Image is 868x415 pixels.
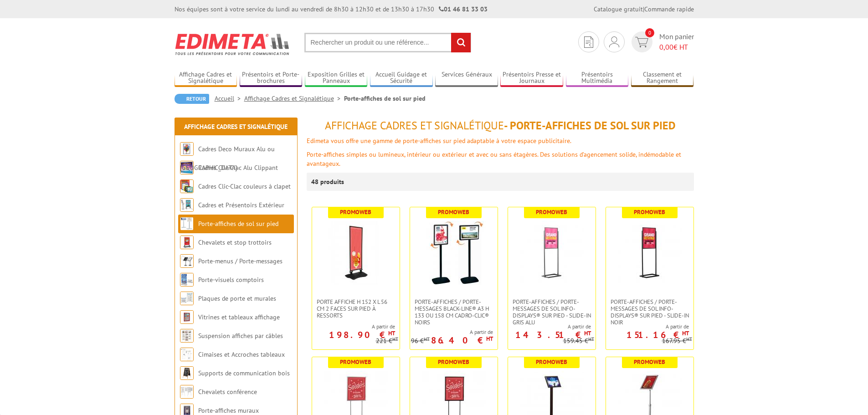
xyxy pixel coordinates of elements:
[307,120,694,132] h1: - Porte-affiches de sol sur pied
[588,336,594,342] sup: HT
[180,142,194,156] img: Cadres Deco Muraux Alu ou Bois
[180,179,194,193] img: Cadres Clic-Clac couleurs à clapet
[486,335,493,343] sup: HT
[180,310,194,324] img: Vitrines et tableaux affichage
[198,369,290,377] a: Supports de communication bois
[198,294,276,302] a: Plaques de porte et murales
[244,94,344,102] a: Affichage Cadres et Signalétique
[198,238,272,246] a: Chevalets et stop trottoirs
[629,31,694,52] a: devis rapide 0 Mon panier 0,00€ HT
[686,336,692,342] sup: HT
[304,33,471,52] input: Rechercher un produit ou une référence...
[627,332,689,338] p: 151.16 €
[411,328,493,336] span: A partir de
[180,348,194,361] img: Cimaises et Accroches tableaux
[411,338,430,344] p: 96 €
[180,198,194,212] img: Cadres et Présentoirs Extérieur
[500,71,563,86] a: Présentoirs Presse et Journaux
[451,33,471,52] input: rechercher
[435,71,498,86] a: Services Généraux
[438,208,469,216] b: Promoweb
[344,94,426,103] li: Porte-affiches de sol sur pied
[198,313,280,321] a: Vitrines et tableaux affichage
[609,36,619,47] img: devis rapide
[184,123,288,131] a: Affichage Cadres et Signalétique
[307,137,571,145] font: Edimeta vous offre une gamme de porte-affiches sur pied adaptable à votre espace publicitaire.
[198,406,259,415] a: Porte-affiches muraux
[198,350,285,359] a: Cimaises et Accroches tableaux
[198,276,264,284] a: Porte-visuels comptoirs
[631,71,694,86] a: Classement et Rangement
[618,221,682,285] img: Porte-affiches / Porte-messages de sol Info-Displays® sur pied - Slide-in Noir
[682,329,689,337] sup: HT
[508,298,596,326] a: Porte-affiches / Porte-messages de sol Info-Displays® sur pied - Slide-in Gris Alu
[431,338,493,343] p: 86.40 €
[410,298,498,326] a: Porte-affiches / Porte-messages Black-Line® A3 H 133 ou 158 cm Cadro-Clic® noirs
[175,94,209,104] a: Retour
[513,298,591,326] span: Porte-affiches / Porte-messages de sol Info-Displays® sur pied - Slide-in Gris Alu
[180,254,194,268] img: Porte-menus / Porte-messages
[634,208,665,216] b: Promoweb
[180,366,194,380] img: Supports de communication bois
[594,5,694,14] div: |
[508,323,591,330] span: A partir de
[307,150,681,168] font: Porte-affiches simples ou lumineux, intérieur ou extérieur et avec ou sans étagères. Des solution...
[388,329,395,337] sup: HT
[520,221,584,285] img: Porte-affiches / Porte-messages de sol Info-Displays® sur pied - Slide-in Gris Alu
[198,201,284,209] a: Cadres et Présentoirs Extérieur
[317,298,395,319] span: Porte Affiche H 152 x L 56 cm 2 faces sur pied à ressorts
[312,323,395,330] span: A partir de
[584,36,593,48] img: devis rapide
[329,332,395,338] p: 198.90 €
[606,298,693,326] a: Porte-affiches / Porte-messages de sol Info-Displays® sur pied - Slide-in Noir
[325,118,504,133] span: Affichage Cadres et Signalétique
[305,71,368,86] a: Exposition Grilles et Panneaux
[198,257,282,265] a: Porte-menus / Porte-messages
[515,332,591,338] p: 143.51 €
[340,208,371,216] b: Promoweb
[175,71,237,86] a: Affichage Cadres et Signalétique
[566,71,629,86] a: Présentoirs Multimédia
[376,338,398,344] p: 221 €
[645,28,654,37] span: 0
[198,388,257,396] a: Chevalets conférence
[611,298,689,326] span: Porte-affiches / Porte-messages de sol Info-Displays® sur pied - Slide-in Noir
[240,71,303,86] a: Présentoirs et Porte-brochures
[180,236,194,249] img: Chevalets et stop trottoirs
[563,338,594,344] p: 159.45 €
[311,173,345,191] p: 48 produits
[584,329,591,337] sup: HT
[659,31,694,52] span: Mon panier
[180,385,194,399] img: Chevalets conférence
[312,298,400,319] a: Porte Affiche H 152 x L 56 cm 2 faces sur pied à ressorts
[594,5,643,13] a: Catalogue gratuit
[180,273,194,287] img: Porte-visuels comptoirs
[175,5,488,14] div: Nos équipes sont à votre service du lundi au vendredi de 8h30 à 12h30 et de 13h30 à 17h30
[662,338,692,344] p: 167.95 €
[175,27,291,61] img: Edimeta
[659,42,673,51] span: 0,00
[606,323,689,330] span: A partir de
[215,94,244,102] a: Accueil
[438,358,469,366] b: Promoweb
[180,217,194,231] img: Porte-affiches de sol sur pied
[198,220,278,228] a: Porte-affiches de sol sur pied
[415,298,493,326] span: Porte-affiches / Porte-messages Black-Line® A3 H 133 ou 158 cm Cadro-Clic® noirs
[198,332,283,340] a: Suspension affiches par câbles
[634,358,665,366] b: Promoweb
[659,42,694,52] span: € HT
[198,164,278,172] a: Cadres Clic-Clac Alu Clippant
[635,37,648,47] img: devis rapide
[180,145,275,172] a: Cadres Deco Muraux Alu ou [GEOGRAPHIC_DATA]
[340,358,371,366] b: Promoweb
[536,358,567,366] b: Promoweb
[439,5,488,13] strong: 01 46 81 33 03
[422,221,486,285] img: Porte-affiches / Porte-messages Black-Line® A3 H 133 ou 158 cm Cadro-Clic® noirs
[198,182,291,190] a: Cadres Clic-Clac couleurs à clapet
[180,329,194,343] img: Suspension affiches par câbles
[644,5,694,13] a: Commande rapide
[536,208,567,216] b: Promoweb
[180,292,194,305] img: Plaques de porte et murales
[370,71,433,86] a: Accueil Guidage et Sécurité
[424,336,430,342] sup: HT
